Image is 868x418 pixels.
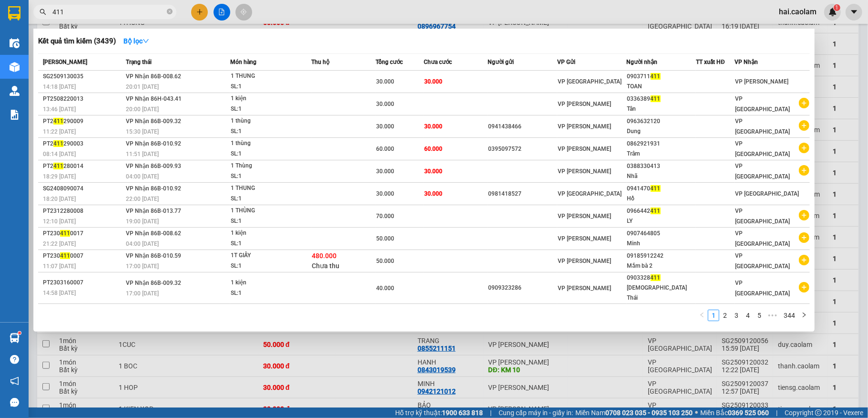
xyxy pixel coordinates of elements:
div: 1 thùng [231,138,302,149]
span: 411 [651,73,661,80]
span: 30.000 [376,168,394,175]
div: 1 thùng [231,116,302,126]
span: 411 [60,252,70,259]
span: VP Nhận 86H-043.41 [126,95,182,102]
span: 50.000 [376,258,394,264]
span: 30.000 [424,190,442,197]
span: 30.000 [376,101,394,107]
span: plus-circle [799,120,809,131]
a: 3 [731,310,742,321]
span: 11:07 [DATE] [43,263,76,270]
div: [DEMOGRAPHIC_DATA] Thái [627,283,696,303]
span: VP Nhận 86B-010.92 [126,140,181,147]
div: Hồ [627,194,696,204]
div: 1 Thùng [231,161,302,171]
div: 1 THUNG [231,71,302,82]
span: VP [PERSON_NAME] [558,235,611,242]
span: Trạng thái [126,59,152,65]
span: VP Nhận 86B-009.32 [126,118,181,125]
span: 17:00 [DATE] [126,263,159,270]
span: 22:00 [DATE] [126,196,159,202]
div: SL: 1 [231,194,302,204]
span: plus-circle [799,232,809,243]
span: right [801,312,807,318]
span: 30.000 [424,123,442,130]
img: logo-vxr [8,6,20,21]
span: 70.000 [376,213,394,219]
span: down [143,38,149,44]
img: solution-icon [10,110,20,120]
span: plus-circle [799,210,809,220]
span: VP [GEOGRAPHIC_DATA] [735,190,799,197]
button: left [696,310,708,321]
div: 0981418527 [488,189,557,199]
div: 0862921931 [627,139,696,149]
div: 1T GIẤY [231,251,302,261]
div: 1 kiện [231,278,302,288]
li: Previous Page [696,310,708,321]
span: 411 [60,230,70,237]
div: 0963632120 [627,116,696,126]
span: 18:29 [DATE] [43,173,76,180]
button: Bộ lọcdown [116,33,157,49]
b: [PERSON_NAME] [12,62,54,106]
div: 0909323286 [488,283,557,293]
li: 5 [754,310,765,321]
div: 0903328 [627,273,696,283]
span: 20:00 [DATE] [126,106,159,113]
h3: Kết quả tìm kiếm ( 3439 ) [38,36,116,46]
span: 13:46 [DATE] [43,106,76,113]
span: plus-circle [799,255,809,265]
div: 0336389 [627,94,696,104]
div: 0941470 [627,184,696,194]
li: 1 [708,310,719,321]
span: ••• [765,310,780,321]
div: Mắm bà 2 [627,261,696,271]
span: Thu hộ [312,59,330,65]
div: PT2 280014 [43,161,123,171]
div: PT2 290003 [43,139,123,149]
span: plus-circle [799,98,809,108]
div: TOAN [627,82,696,92]
div: PT230 0017 [43,229,123,239]
span: VP Nhận 86B-009.32 [126,280,181,286]
div: Dung [627,126,696,136]
span: VP Gửi [557,59,575,65]
span: VP Nhận 86B-008.62 [126,73,181,80]
span: message [10,398,19,407]
div: Tân [627,104,696,114]
span: 40.000 [376,285,394,292]
span: 14:58 [DATE] [43,290,76,296]
span: VP [GEOGRAPHIC_DATA] [558,190,622,197]
span: 30.000 [424,168,442,175]
span: plus-circle [799,165,809,176]
div: Nhã [627,171,696,181]
span: VP Nhận 86B-009.93 [126,163,181,169]
span: 08:14 [DATE] [43,151,76,157]
span: 60.000 [376,146,394,152]
span: 411 [651,95,661,102]
div: 1 THÙNG [231,206,302,216]
span: 18:20 [DATE] [43,196,76,202]
div: 0903711 [627,72,696,82]
a: 2 [720,310,730,321]
div: SL: 1 [231,216,302,227]
a: 5 [754,310,765,321]
span: VP [PERSON_NAME] [558,146,611,152]
span: VP [GEOGRAPHIC_DATA] [735,140,790,157]
div: PT2303160007 [43,278,123,288]
span: VP [GEOGRAPHIC_DATA] [735,208,790,225]
span: 11:22 [DATE] [43,128,76,135]
div: SL: 1 [231,261,302,272]
span: 411 [53,118,63,125]
li: 2 [719,310,731,321]
li: 3 [731,310,742,321]
span: 14:18 [DATE] [43,84,76,90]
span: Tổng cước [376,59,403,65]
span: question-circle [10,355,19,364]
div: 0907464805 [627,229,696,239]
div: PT2508220013 [43,94,123,104]
div: SL: 1 [231,171,302,182]
span: VP [PERSON_NAME] [558,101,611,107]
div: PT230 0007 [43,251,123,261]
